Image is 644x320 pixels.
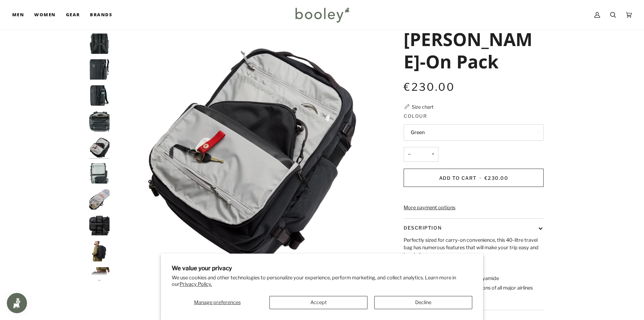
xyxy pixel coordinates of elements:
iframe: Button to open loyalty program pop-up [7,293,27,313]
img: Fjallraven Farden Carry-On Pack Coal Black - Booley Galway [89,215,110,235]
h2: We value your privacy [172,264,472,272]
span: €230.00 [484,175,508,181]
img: Fjallraven Farden Carry-On Pack Coal Black - Booley Galway [89,111,110,132]
p: We use cookies and other technologies to personalize your experience, perform marketing, and coll... [172,275,472,287]
img: Fjallraven Farden Carry-On Pack Coal Black - Booley Galway [89,241,110,261]
button: + [428,147,438,162]
button: Accept [269,296,367,309]
span: Men [12,12,24,18]
img: Fjallraven Farden Carry-On Pack Coal Black - Booley Galway [89,85,110,106]
button: − [404,147,414,162]
input: Quantity [404,147,438,162]
button: Description [404,219,544,237]
span: Colour [404,112,427,120]
img: Fjallraven Farden Carry-On Pack Coal Black - Booley Galway [89,34,110,54]
button: Add to Cart • €230.00 [404,169,544,187]
img: Fjallraven Farden Carry-On Pack Coal Black - Booley Galway [89,137,110,157]
span: Brands [90,12,112,18]
span: • [478,175,483,181]
p: Perfectly sized for carry-on convenience, this 40-litre travel bag has numerous features that wil... [404,237,544,259]
img: Fjallraven Farden Carry-On Pack Coal Black - Booley Galway [89,267,110,287]
button: Green [404,124,544,141]
img: Booley [292,5,352,25]
h1: [PERSON_NAME]-On Pack [404,28,539,72]
img: Fjallraven Farden Carry-On Pack Coal Black - Booley Galway [89,163,110,184]
div: Size chart [412,103,433,110]
button: Decline [374,296,472,309]
a: Privacy Policy. [180,281,212,287]
img: Fjallraven Farden Carry-On Pack Coal Black - Booley Galway [89,189,110,210]
span: Gear [66,12,80,18]
span: Add to Cart [439,175,477,181]
span: Women [34,12,55,18]
img: Fjallraven Farden Carry-On Pack Coal Black - Booley Galway [89,59,110,80]
span: Manage preferences [194,299,241,305]
span: €230.00 [404,81,455,93]
button: Manage preferences [172,296,263,309]
img: Fjallraven Farden Carry-On Pack Coal Black - Booley Galway [113,14,380,281]
a: More payment options [404,204,544,212]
